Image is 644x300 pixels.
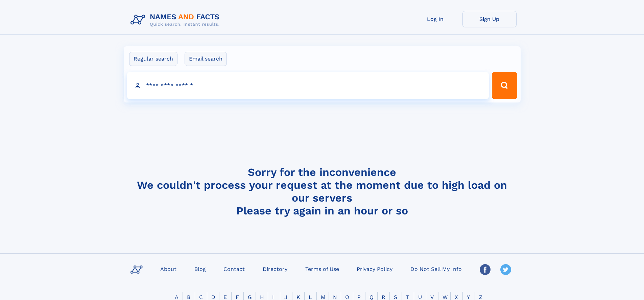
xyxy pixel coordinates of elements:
input: search input [127,72,489,99]
a: Terms of Use [303,264,342,274]
a: Sign Up [462,11,517,27]
a: Contact [221,264,247,274]
a: About [158,264,179,274]
a: Blog [192,264,209,274]
img: Facebook [480,264,491,275]
a: Do Not Sell My Info [408,264,464,274]
label: Email search [185,52,227,66]
label: Regular search [129,52,177,66]
a: Privacy Policy [354,264,395,274]
button: Search Button [492,72,517,99]
a: Directory [260,264,290,274]
a: Log In [408,11,462,27]
img: Twitter [500,264,511,275]
h4: Sorry for the inconvenience We couldn't process your request at the moment due to high load on ou... [128,166,517,217]
img: Logo Names and Facts [128,11,225,29]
